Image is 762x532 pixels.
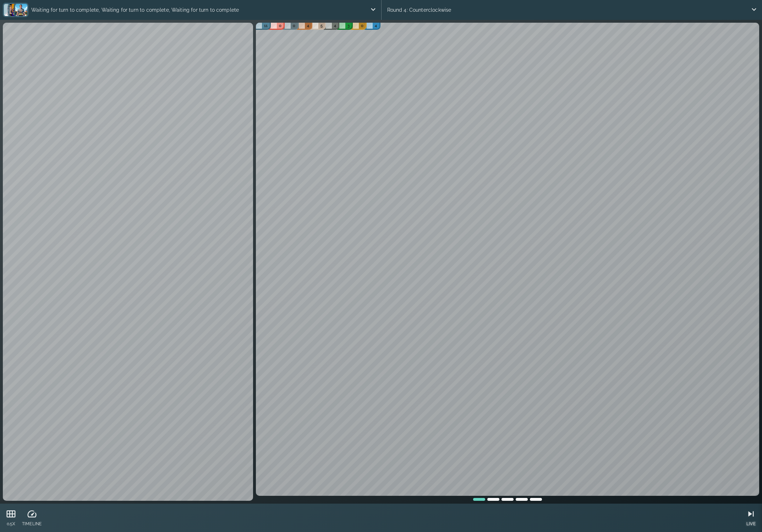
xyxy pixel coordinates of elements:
[361,23,363,29] p: 0
[4,4,16,16] img: 27fe5f41d76690b9e274fd96f4d02f98.png
[279,23,281,29] p: 0
[293,23,295,29] p: 0
[28,3,370,17] p: Waiting for turn to complete, Waiting for turn to complete, Waiting for turn to complete
[15,4,27,16] img: a9791aa7379b30831fb32b43151c7d97.png
[10,4,22,16] img: 7ce405b35252b32175a1b01a34a246c5.png
[6,521,16,527] p: 0.5X
[334,23,336,29] p: 4
[264,23,268,29] p: 11
[22,521,42,527] p: TIMELINE
[320,23,323,29] p: 5
[746,521,756,527] p: LIVE
[307,23,309,29] p: 4
[347,23,350,29] p: 3
[375,23,377,29] p: 4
